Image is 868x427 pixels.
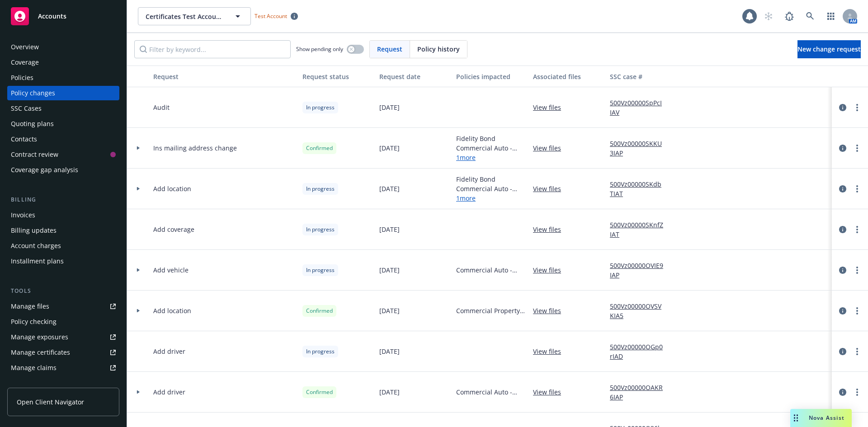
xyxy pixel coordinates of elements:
[127,128,150,169] div: Toggle Row Expanded
[251,11,302,21] span: Test Account
[837,387,848,398] a: circleInformation
[610,179,670,198] a: 500Vz00000SKdbTIAT
[533,72,603,81] div: Associated files
[456,134,526,143] span: Fidelity Bond
[153,265,189,275] span: Add vehicle
[837,183,848,194] a: circleInformation
[7,223,119,238] a: Billing updates
[379,103,400,112] span: [DATE]
[11,55,39,70] div: Coverage
[822,7,840,25] a: Switch app
[377,44,402,54] span: Request
[852,102,863,113] a: more
[852,305,863,316] a: more
[11,376,53,390] div: Manage BORs
[7,314,119,329] a: Policy checking
[852,265,863,276] a: more
[852,346,863,357] a: more
[7,163,119,177] a: Coverage gap analysis
[852,387,863,398] a: more
[153,72,295,81] div: Request
[127,291,150,331] div: Toggle Row Expanded
[7,40,119,54] a: Overview
[837,346,848,357] a: circleInformation
[837,143,848,154] a: circleInformation
[11,314,57,329] div: Policy checking
[837,265,848,276] a: circleInformation
[127,169,150,209] div: Toggle Row Expanded
[7,239,119,253] a: Account charges
[780,7,798,25] a: Report a Bug
[11,361,57,375] div: Manage claims
[7,254,119,268] a: Installment plans
[529,66,606,87] button: Associated files
[379,143,400,153] span: [DATE]
[376,66,453,87] button: Request date
[299,66,376,87] button: Request status
[456,306,526,315] span: Commercial Property - MM123 Quoting plan test policy
[379,184,400,193] span: [DATE]
[150,66,299,87] button: Request
[153,103,170,112] span: Audit
[7,376,119,390] a: Manage BORs
[379,72,449,81] div: Request date
[809,414,844,422] span: Nova Assist
[11,299,49,314] div: Manage files
[7,361,119,375] a: Manage claims
[153,347,185,356] span: Add driver
[11,147,58,162] div: Contract review
[11,86,55,100] div: Policy changes
[379,225,400,234] span: [DATE]
[146,12,224,21] span: Certificates Test Account LLC
[456,184,526,193] span: Commercial Auto - TEst
[38,13,66,20] span: Accounts
[379,265,400,275] span: [DATE]
[610,139,670,158] a: 500Vz00000SKKU3IAP
[306,225,335,234] span: In progress
[7,195,119,204] div: Billing
[296,45,343,53] span: Show pending only
[610,301,670,320] a: 500Vz00000OVSVKIA5
[610,261,670,280] a: 500Vz00000OVIE9IAP
[255,12,287,20] span: Test Account
[790,409,852,427] button: Nova Assist
[11,208,35,222] div: Invoices
[610,220,670,239] a: 500Vz00000SKnfZIAT
[7,117,119,131] a: Quoting plans
[379,306,400,315] span: [DATE]
[11,132,37,146] div: Contacts
[138,7,251,25] button: Certificates Test Account LLC
[153,143,237,153] span: Ins mailing address change
[7,55,119,70] a: Coverage
[610,342,670,361] a: 500Vz00000OGp0rIAD
[379,347,400,356] span: [DATE]
[837,102,848,113] a: circleInformation
[17,397,84,407] span: Open Client Navigator
[127,372,150,413] div: Toggle Row Expanded
[306,144,333,152] span: Confirmed
[7,70,119,85] a: Policies
[533,184,568,193] a: View files
[7,330,119,344] a: Manage exposures
[127,331,150,372] div: Toggle Row Expanded
[153,387,185,397] span: Add driver
[610,98,670,117] a: 500Vz00000SpPcIIAV
[797,45,861,53] span: New change request
[7,208,119,222] a: Invoices
[610,72,670,81] div: SSC case #
[11,101,42,116] div: SSC Cases
[759,7,778,25] a: Start snowing
[417,44,460,54] span: Policy history
[11,345,70,360] div: Manage certificates
[456,153,526,162] a: 1 more
[153,184,191,193] span: Add location
[11,330,68,344] div: Manage exposures
[456,387,526,397] span: Commercial Auto - TEst
[153,306,191,315] span: Add location
[456,72,526,81] div: Policies impacted
[801,7,819,25] a: Search
[533,143,568,153] a: View files
[134,40,291,58] input: Filter by keyword...
[306,103,335,112] span: In progress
